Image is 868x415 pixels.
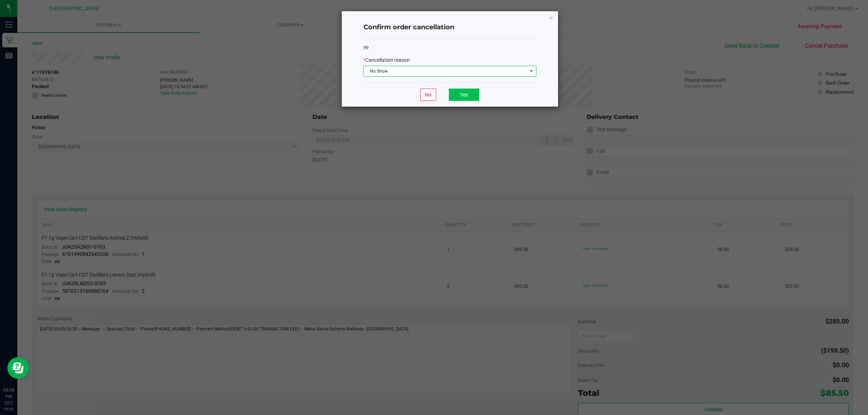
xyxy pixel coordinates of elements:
span: Cancellation reason [365,57,410,63]
span: No Show [364,66,527,76]
span: 99 [363,45,369,50]
iframe: Resource center [7,357,29,379]
h4: Confirm order cancellation [363,23,536,32]
button: No [420,89,436,101]
button: Yes [449,89,479,101]
button: Close [549,13,554,22]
